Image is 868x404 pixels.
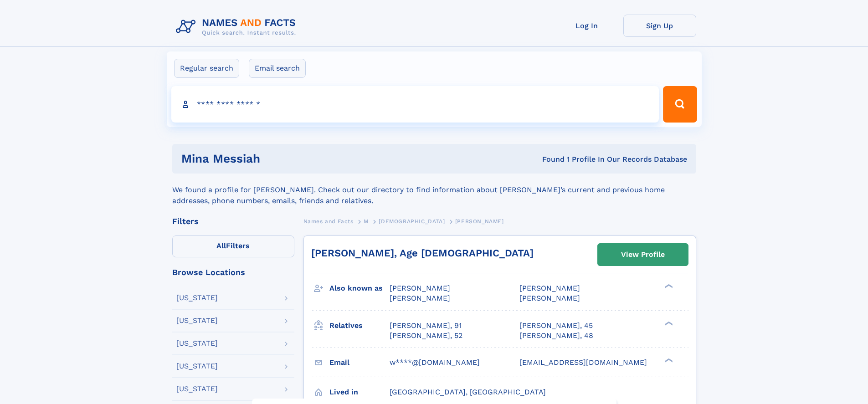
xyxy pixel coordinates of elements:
[329,318,390,333] h3: Relatives
[329,384,390,400] h3: Lived in
[174,59,239,78] label: Regular search
[390,284,450,292] span: [PERSON_NAME]
[663,283,673,289] div: ❯
[172,174,696,206] div: We found a profile for [PERSON_NAME]. Check out our directory to find information about [PERSON_N...
[176,294,218,302] div: [US_STATE]
[303,215,354,227] a: Names and Facts
[329,281,390,296] h3: Also known as
[598,244,688,266] a: View Profile
[550,15,623,37] a: Log In
[519,294,580,302] span: [PERSON_NAME]
[390,331,462,341] a: [PERSON_NAME], 52
[519,321,593,331] a: [PERSON_NAME], 45
[390,321,462,331] a: [PERSON_NAME], 91
[390,388,546,396] span: [GEOGRAPHIC_DATA], [GEOGRAPHIC_DATA]
[379,218,445,225] span: [DEMOGRAPHIC_DATA]
[621,244,665,265] div: View Profile
[176,385,218,393] div: [US_STATE]
[216,241,226,250] span: All
[401,154,687,164] div: Found 1 Profile In Our Records Database
[176,340,218,347] div: [US_STATE]
[172,217,294,225] div: Filters
[171,86,659,123] input: search input
[249,59,306,78] label: Email search
[519,358,647,367] span: [EMAIL_ADDRESS][DOMAIN_NAME]
[623,15,696,37] a: Sign Up
[390,294,450,302] span: [PERSON_NAME]
[311,247,534,259] a: [PERSON_NAME], Age [DEMOGRAPHIC_DATA]
[519,331,593,341] a: [PERSON_NAME], 48
[379,215,445,227] a: [DEMOGRAPHIC_DATA]
[176,363,218,370] div: [US_STATE]
[176,317,218,324] div: [US_STATE]
[663,357,673,363] div: ❯
[663,86,697,123] button: Search Button
[663,320,673,326] div: ❯
[172,235,294,257] label: Filters
[519,284,580,292] span: [PERSON_NAME]
[364,215,369,227] a: M
[172,15,303,39] img: Logo Names and Facts
[329,355,390,370] h3: Email
[172,268,294,276] div: Browse Locations
[455,218,504,225] span: [PERSON_NAME]
[364,218,369,225] span: M
[181,153,401,164] h1: mina messiah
